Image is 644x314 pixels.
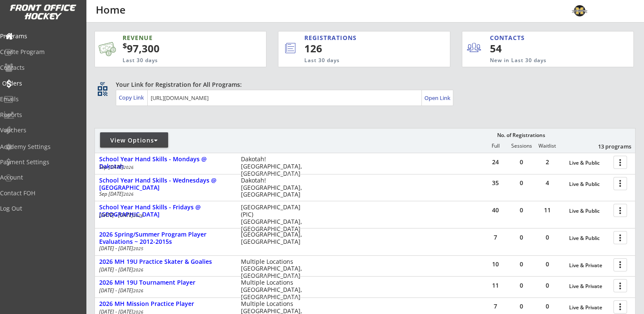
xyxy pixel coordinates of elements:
div: Live & Public [569,235,609,241]
div: Orders [2,80,79,86]
div: 0 [535,303,560,309]
div: New in Last 30 days [490,57,594,64]
button: more_vert [613,156,627,169]
div: 10 [483,261,508,267]
em: 2026 [133,212,143,218]
div: 54 [490,41,542,56]
div: 2026 MH Mission Practice Player [99,300,232,308]
div: Dakotah! [GEOGRAPHIC_DATA], [GEOGRAPHIC_DATA] [241,177,308,198]
div: 0 [535,283,560,288]
button: more_vert [613,258,627,271]
div: Multiple Locations [GEOGRAPHIC_DATA], [GEOGRAPHIC_DATA] [241,258,308,280]
div: School Year Hand Skills - Mondays @ Dakotah [99,156,232,170]
em: 2026 [123,164,134,170]
div: 24 [483,159,508,165]
div: Live & Private [569,305,609,311]
div: 7 [483,303,508,309]
div: CONTACTS [490,34,529,42]
div: 11 [483,283,508,288]
div: 0 [509,159,534,165]
em: 2025 [133,245,143,251]
div: 126 [304,41,421,56]
div: Sep [DATE] [99,165,229,170]
div: 0 [509,303,534,309]
div: 0 [535,234,560,240]
div: 13 programs [587,143,631,150]
div: Your Link for Registration for All Programs: [116,80,609,89]
div: 0 [509,234,534,240]
div: [DATE] - [DATE] [99,213,229,218]
div: View Options [100,136,168,145]
div: Live & Public [569,160,609,166]
div: Sessions [509,143,534,149]
div: qr [97,80,107,86]
div: [GEOGRAPHIC_DATA] (PIC) [GEOGRAPHIC_DATA], [GEOGRAPHIC_DATA] [241,204,308,232]
div: School Year Hand Skills - Fridays @ [GEOGRAPHIC_DATA] [99,204,232,218]
div: [DATE] - [DATE] [99,246,229,251]
div: Open Link [424,94,451,102]
button: more_vert [613,300,627,314]
div: School Year Hand Skills - Wednesdays @ [GEOGRAPHIC_DATA] [99,177,232,191]
div: Last 30 days [304,57,415,64]
div: Live & Public [569,181,609,187]
div: 0 [509,283,534,288]
div: No. of Registrations [495,132,547,138]
div: 2026 Spring/Summer Program Player Evaluations ~ 2012-2015s [99,231,232,245]
div: [GEOGRAPHIC_DATA], [GEOGRAPHIC_DATA] [241,231,308,245]
div: 97,300 [123,41,240,56]
div: 4 [535,180,560,186]
a: Open Link [424,92,451,104]
em: 2026 [133,288,143,294]
div: Multiple Locations [GEOGRAPHIC_DATA], [GEOGRAPHIC_DATA] [241,279,308,300]
div: REGISTRATIONS [304,34,411,42]
div: 11 [535,207,560,213]
div: 0 [509,261,534,267]
button: qr_code [96,85,109,97]
div: [DATE] - [DATE] [99,288,229,293]
div: Full [483,143,508,149]
button: more_vert [613,177,627,190]
div: 2026 MH 19U Tournament Player [99,279,232,286]
div: 40 [483,207,508,213]
em: 2026 [123,191,134,197]
div: 2026 MH 19U Practice Skater & Goalies [99,258,232,265]
div: Live & Private [569,283,609,289]
div: Dakotah! [GEOGRAPHIC_DATA], [GEOGRAPHIC_DATA] [241,156,308,177]
button: more_vert [613,204,627,217]
div: 7 [483,234,508,240]
div: Live & Private [569,263,609,268]
div: Copy Link [119,94,146,101]
div: Sep [DATE] [99,191,229,197]
button: more_vert [613,231,627,244]
div: REVENUE [123,34,226,42]
div: Last 30 days [123,57,226,64]
div: 2 [535,159,560,165]
div: [DATE] - [DATE] [99,267,229,272]
div: 0 [509,180,534,186]
div: 35 [483,180,508,186]
sup: $ [123,40,127,51]
div: 0 [509,207,534,213]
button: more_vert [613,279,627,292]
div: Live & Public [569,208,609,214]
div: 0 [535,261,560,267]
div: Waitlist [534,143,560,149]
em: 2026 [133,267,143,273]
